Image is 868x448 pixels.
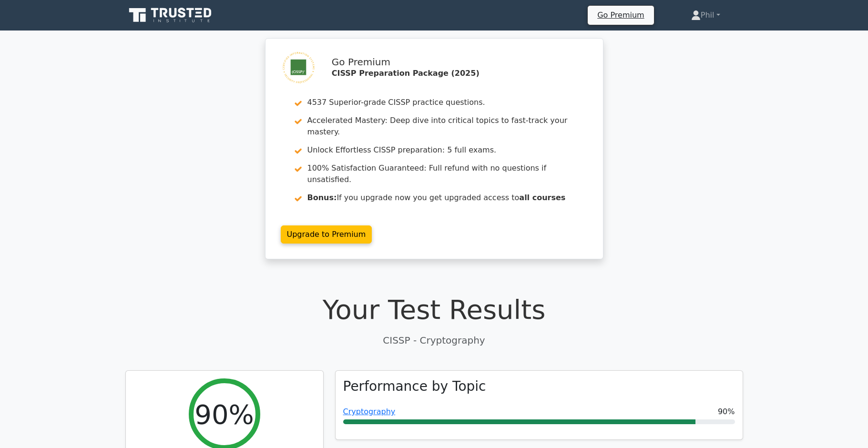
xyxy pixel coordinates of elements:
p: CISSP - Cryptography [125,333,743,347]
a: Cryptography [343,407,396,416]
h1: Your Test Results [125,294,743,326]
h3: Performance by Topic [343,378,486,395]
a: Go Premium [592,9,650,21]
h2: 90% [194,398,254,430]
span: 90% [718,406,735,417]
a: Upgrade to Premium [281,225,372,244]
a: Phil [668,6,743,25]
